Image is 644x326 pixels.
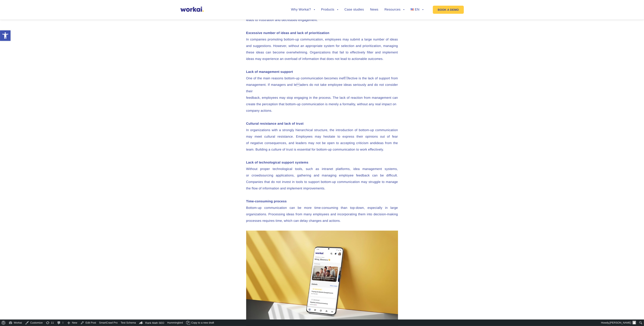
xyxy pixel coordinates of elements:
span: Rank Math SEO [145,321,164,324]
strong: Lack of technological support systems [246,161,309,164]
a: BOOK A DEMO [433,6,464,14]
a: News [370,8,378,11]
span: New [72,320,77,326]
a: Hummingbird [166,320,184,326]
p: One of the main reasons bottom-up communication becomes ineffective is the lack of support from ... [246,69,398,114]
p: In organizations with a strongly hierarchical structure, the introduction of bottom-up communicat... [246,121,398,153]
a: Why Workai? [291,8,315,11]
span: 0 [62,320,64,326]
strong: Cultural resistance and lack of trust [246,122,304,125]
span: 11 [51,320,54,326]
a: Howdy, [600,320,638,326]
strong: Excessive number of ideas and lack of prioritization [246,31,329,35]
a: Case studies [344,8,364,11]
a: Products [321,8,338,11]
strong: Lack of management support [246,70,293,74]
a: SmartCrawl Pro [98,320,119,326]
span: EN [415,8,419,11]
strong: Time-consuming process [246,200,287,203]
a: Customize [23,320,44,326]
a: Test Schema [119,320,137,326]
p: Bottom-up communication can be more time-consuming than top-down, especially in large organizatio... [246,198,398,224]
span: Copy to a new draft [191,320,214,326]
p: In companies promoting bottom-up communication, employees may submit a large number of ideas and ... [246,30,398,62]
iframe: Popup CTA [2,291,111,324]
a: Workai [7,320,23,326]
a: EN [411,8,424,11]
span: [PERSON_NAME] [610,321,631,324]
a: Rank Math Dashboard [137,320,166,326]
p: Without proper technological tools, such as intranet platforms, idea management systems, or crowd... [246,159,398,192]
a: Edit Post [79,320,98,326]
a: Resources [384,8,404,11]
